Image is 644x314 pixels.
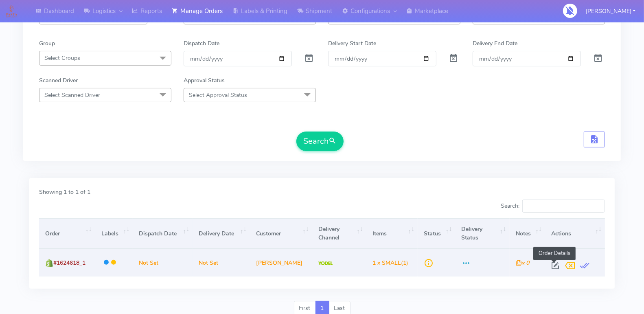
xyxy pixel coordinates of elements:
label: Showing 1 to 1 of 1 [39,188,90,196]
label: Dispatch Date [184,39,219,48]
th: Customer: activate to sort column ascending [250,218,312,249]
img: Yodel [318,261,333,266]
th: Dispatch Date: activate to sort column ascending [133,218,193,249]
img: shopify.png [45,259,53,267]
span: 1 x SMALL [372,259,401,267]
th: Delivery Date: activate to sort column ascending [193,218,250,249]
label: Approval Status [184,76,225,85]
th: Actions: activate to sort column ascending [545,218,605,249]
input: Search: [522,200,605,213]
span: (1) [372,259,408,267]
th: Order: activate to sort column ascending [39,218,95,249]
span: #1624618_1 [53,259,85,267]
th: Status: activate to sort column ascending [418,218,456,249]
button: Search [296,132,344,151]
label: Scanned Driver [39,76,78,85]
th: Labels: activate to sort column ascending [95,218,133,249]
label: Delivery End Date [473,39,517,48]
button: [PERSON_NAME] [580,3,642,20]
label: Search: [501,200,605,213]
th: Delivery Channel: activate to sort column ascending [312,218,366,249]
label: Delivery Start Date [328,39,376,48]
span: Select Scanned Driver [44,91,100,99]
th: Items: activate to sort column ascending [366,218,418,249]
td: Not Set [193,249,250,276]
th: Delivery Status: activate to sort column ascending [455,218,509,249]
td: [PERSON_NAME] [250,249,312,276]
span: Select Groups [44,54,80,62]
i: x 0 [516,259,529,267]
span: Select Approval Status [189,91,247,99]
td: Not Set [133,249,193,276]
label: Group [39,39,55,48]
th: Notes: activate to sort column ascending [510,218,545,249]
